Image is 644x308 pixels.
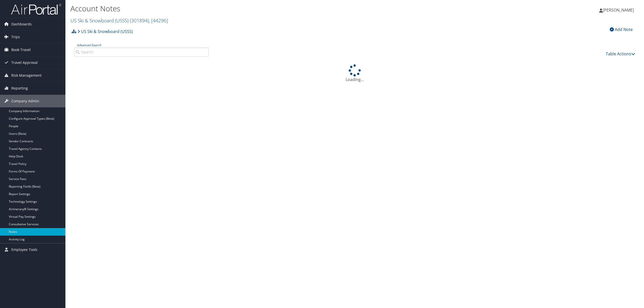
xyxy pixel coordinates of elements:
[11,31,20,43] span: Trips
[11,95,39,107] span: Company Admin
[11,69,42,82] span: Risk Management
[77,26,133,36] a: US Ski & Snowboard (USSS)
[603,7,634,13] span: [PERSON_NAME]
[607,26,635,32] div: Add Note
[11,43,31,56] span: Book Travel
[149,17,168,24] span: , [ 44296 ]
[11,56,38,69] span: Travel Approval
[130,17,149,24] span: ( 301894 )
[599,3,639,18] a: [PERSON_NAME]
[11,243,37,256] span: Employee Tools
[11,18,32,30] span: Dashboards
[606,51,635,57] a: Table Actions
[70,3,450,14] h1: Account Notes
[70,64,639,82] div: Loading...
[74,48,209,57] input: Advanced Search
[11,82,28,95] span: Reporting
[70,17,168,24] a: US Ski & Snowboard (USSS)
[77,43,101,47] a: Advanced Search
[11,3,61,15] img: airportal-logo.png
